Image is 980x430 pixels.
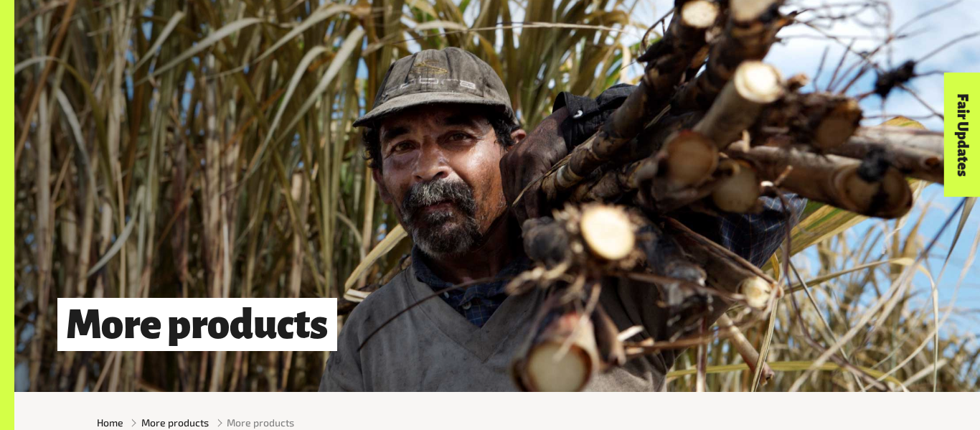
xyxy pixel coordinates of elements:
[57,298,337,351] h1: More products
[227,415,294,430] span: More products
[141,415,209,430] a: More products
[97,415,123,430] a: Home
